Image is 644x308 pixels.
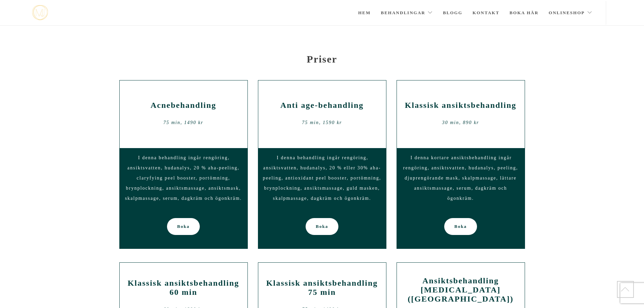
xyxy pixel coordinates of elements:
[125,118,242,128] div: 75 min, 1490 kr
[509,1,539,25] a: Boka här
[119,46,122,51] span: -
[167,218,200,235] a: Boka
[263,101,381,110] h2: Anti age-behandling
[402,101,520,110] h2: Klassisk ansiktsbehandling
[549,1,592,25] a: Onlineshop
[473,1,500,25] a: Kontakt
[381,1,433,25] a: Behandlingar
[443,1,462,25] a: Blogg
[263,118,381,128] div: 75 min, 1590 kr
[403,155,518,201] span: I denna kortare ansiktsbehandling ingår rengöring, ansiktsvatten, hudanalys, peeling, djuprengöra...
[125,155,242,201] span: I denna behandling ingår rengöring, ansiktsvatten, hudanalys, 20 % aha-peeling, claryfying peel b...
[306,218,338,235] a: Boka
[307,53,337,65] strong: Priser
[177,218,190,235] span: Boka
[402,118,520,128] div: 30 min, 890 kr
[402,276,520,304] h2: Ansiktsbehandling [MEDICAL_DATA] ([GEOGRAPHIC_DATA])
[32,5,48,20] a: mjstudio mjstudio mjstudio
[454,218,467,235] span: Boka
[32,5,48,20] img: mjstudio
[358,1,371,25] a: Hem
[316,218,328,235] span: Boka
[444,218,477,235] a: Boka
[125,279,242,297] h2: Klassisk ansiktsbehandling 60 min
[263,279,381,297] h2: Klassisk ansiktsbehandling 75 min
[263,155,381,201] span: I denna behandling ingår rengöring, ansiktsvatten, hudanalys, 20 % eller 30% aha- peeling, antiox...
[125,101,242,110] h2: Acnebehandling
